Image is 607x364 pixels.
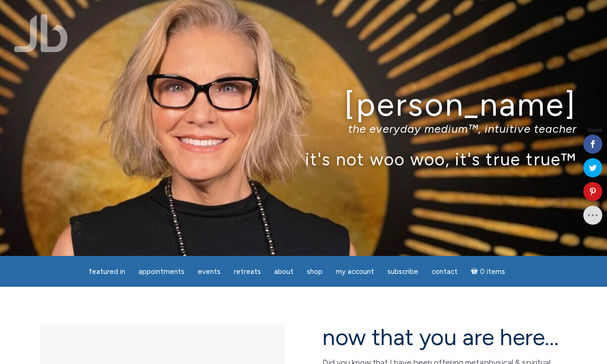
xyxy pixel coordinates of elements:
[138,267,184,276] span: Appointments
[382,263,424,281] a: Subscribe
[133,263,190,281] a: Appointments
[387,267,418,276] span: Subscribe
[465,262,511,281] a: Cart0 items
[301,263,328,281] a: Shop
[89,267,125,276] span: featured in
[228,263,267,281] a: Retreats
[192,263,226,281] a: Events
[471,267,480,276] i: Cart
[322,325,567,350] h2: now that you are here…
[30,149,577,169] p: it's not woo woo, it's true true™
[336,267,374,276] span: My Account
[307,267,322,276] span: Shop
[198,267,221,276] span: Events
[234,267,261,276] span: Retreats
[587,128,602,133] span: Shares
[432,267,458,276] span: Contact
[30,122,577,136] p: the everyday medium™, intuitive teacher
[330,263,380,281] a: My Account
[426,263,463,281] a: Contact
[30,87,577,122] h1: [PERSON_NAME]
[480,268,505,275] span: 0 items
[274,267,294,276] span: About
[268,263,299,281] a: About
[14,14,68,52] img: Jamie Butler. The Everyday Medium
[83,263,131,281] a: featured in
